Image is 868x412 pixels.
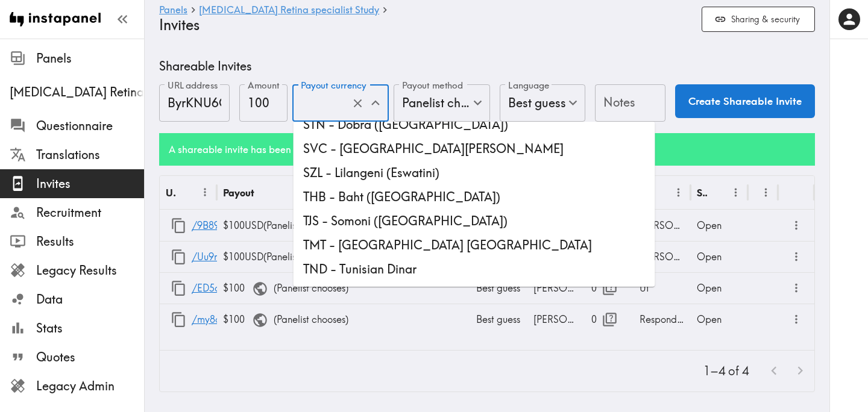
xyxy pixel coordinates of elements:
span: Recruitment [36,204,144,221]
div: $100 USD ( Panelist chooses ) [217,210,470,241]
div: [PERSON_NAME] Link [634,210,691,241]
button: Menu [196,183,215,202]
button: more [787,310,807,329]
li: SZL - Lilangeni (Eswatini) [294,161,655,185]
div: Open [691,241,748,272]
span: Legacy Results [36,262,144,279]
a: [MEDICAL_DATA] Retina specialist Study [199,5,379,16]
div: Best guess [470,304,527,335]
div: UI [634,272,691,304]
button: Menu [669,183,688,202]
div: [PERSON_NAME] [527,272,585,304]
div: [PERSON_NAME] Link [634,241,691,272]
button: Sort [177,183,196,202]
div: Open [691,272,748,304]
button: more [787,216,807,236]
div: ( Panelist chooses ) [217,304,470,335]
button: Menu [756,183,775,202]
span: Quotes [36,349,144,366]
label: URL address [168,79,218,92]
a: Panels [159,5,187,16]
label: Language [508,79,549,92]
h6: A shareable invite has been created. [169,143,805,156]
button: Sort [256,183,274,202]
div: Respondent [634,304,691,335]
button: Clear [348,94,367,113]
label: Payout method [402,79,463,92]
div: Payout [223,187,254,199]
button: Sharing & security [702,7,815,33]
div: Macular Telangiectasia Retina specialist Study [10,84,144,101]
button: Sort [651,183,670,202]
li: TOP - Pa'anga ([GEOGRAPHIC_DATA]) [294,281,655,305]
span: Translations [36,146,144,163]
button: more [787,247,807,267]
div: ( Panelist chooses ) [217,272,470,304]
div: Open [691,304,748,335]
div: Open [691,210,748,241]
li: TND - Tunisian Dinar [294,257,655,281]
button: Menu [726,183,745,202]
button: more [787,278,807,298]
span: Questionnaire [36,117,144,134]
button: Create Shareable Invite [675,84,815,118]
li: TJS - Somoni ([GEOGRAPHIC_DATA]) [294,209,655,233]
div: Status [697,187,707,199]
div: Best guess [500,84,585,122]
div: 0 [591,304,627,335]
span: Legacy Admin [36,378,144,395]
a: /Uu9rPEbgt [192,242,243,272]
span: [MEDICAL_DATA] Retina specialist Study [10,84,144,101]
span: Panels [36,50,144,67]
a: /my8qkJHFK [192,304,247,335]
li: TMT - [GEOGRAPHIC_DATA] [GEOGRAPHIC_DATA] [294,233,655,257]
button: Sort [708,183,727,202]
div: URL [166,187,176,199]
div: [PERSON_NAME] [527,304,585,335]
span: Stats [36,320,144,337]
li: SVC - [GEOGRAPHIC_DATA][PERSON_NAME] [294,137,655,161]
a: /9B89dJPfe [192,210,242,241]
div: $100 USD ( Panelist chooses ) [217,241,470,272]
li: STN - Dobra ([GEOGRAPHIC_DATA]) [294,113,655,137]
span: Results [36,233,144,250]
h4: Invites [159,16,692,34]
span: Invites [36,175,144,192]
li: THB - Baht ([GEOGRAPHIC_DATA]) [294,185,655,209]
div: Panelist chooses [394,84,490,122]
h5: Shareable Invites [159,58,815,75]
p: 1–4 of 4 [703,363,749,379]
div: 0 [591,273,627,304]
a: /ED5aPqjUL [192,273,245,304]
span: Data [36,291,144,308]
label: Payout currency [301,79,366,92]
button: Close [366,93,385,112]
button: Sort [755,183,774,202]
span: $100 [223,282,273,294]
span: $100 [223,313,273,325]
label: Amount [248,79,280,92]
div: Best guess [470,272,527,304]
